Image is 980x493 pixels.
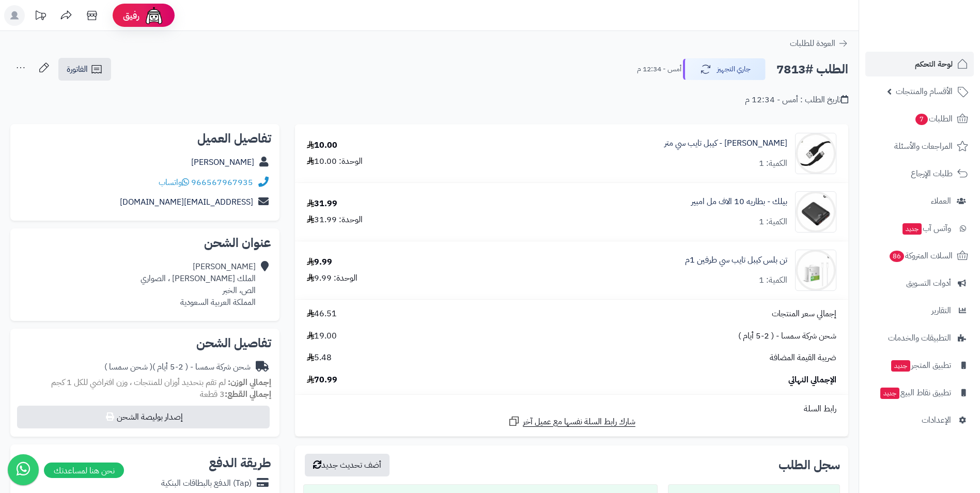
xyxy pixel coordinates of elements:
a: تطبيق نقاط البيعجديد [865,380,974,405]
span: العملاء [931,194,951,208]
span: الإجمالي النهائي [788,374,836,386]
h2: الطلب #7813 [776,59,848,80]
div: (Tap) الدفع بالبطاقات البنكية [161,477,252,489]
span: إجمالي سعر المنتجات [772,308,836,320]
strong: إجمالي القطع: [225,388,271,400]
h2: تفاصيل الشحن [19,337,271,349]
span: الإعدادات [922,413,951,427]
div: تاريخ الطلب : أمس - 12:34 م [745,94,848,106]
a: بيلك - بطاريه 10 الاف مل امبير [691,196,787,208]
div: 10.00 [307,140,337,151]
span: 19.00 [307,330,337,342]
span: السلات المتروكة [889,249,953,263]
span: التطبيقات والخدمات [888,331,951,345]
span: المراجعات والأسئلة [894,139,953,153]
a: تحديثات المنصة [27,5,53,28]
img: 1732537747-Slide9-90x90.JPG [796,250,836,291]
h3: سجل الطلب [779,459,840,471]
div: الكمية: 1 [759,274,787,286]
a: العودة للطلبات [790,37,848,50]
span: ( شحن سمسا ) [104,361,152,373]
a: تن بلس كيبل تايب سي طرفين 1م [685,254,787,266]
div: الوحدة: 10.00 [307,156,363,167]
button: إصدار بوليصة الشحن [17,406,270,428]
div: الكمية: 1 [759,158,787,170]
span: 70.99 [307,374,337,386]
span: وآتس آب [901,221,951,236]
a: لوحة التحكم [865,52,974,76]
a: العملاء [865,189,974,213]
span: الأقسام والمنتجات [896,84,953,99]
div: 9.99 [307,256,332,268]
span: جديد [903,223,922,235]
a: الطلبات7 [865,106,974,131]
img: 1732487264-%D8%A8%D8%B7%D8%A7%D8%B1%D9%8A%D8%A9%20%D8%A8%D9%8A%D9%84%D9%83%2010-90x90.jpg [796,191,836,233]
a: واتساب [159,176,189,189]
a: الإعدادات [865,408,974,433]
a: [PERSON_NAME] [191,156,254,168]
button: جاري التجهيز [683,58,766,80]
span: تطبيق المتجر [890,358,951,373]
a: أدوات التسويق [865,271,974,296]
small: 3 قطعة [200,388,271,400]
a: التقارير [865,298,974,323]
span: التقارير [931,303,951,318]
span: تطبيق نقاط البيع [879,386,951,400]
span: الطلبات [914,112,953,126]
div: الوحدة: 9.99 [307,272,357,284]
span: لوحة التحكم [915,57,953,71]
img: logo-2.png [910,29,970,51]
a: [PERSON_NAME] - كيبل تايب سي متر [664,137,787,149]
a: التطبيقات والخدمات [865,326,974,350]
div: شحن شركة سمسا - ( 2-5 أيام ) [104,361,251,373]
span: 46.51 [307,308,337,320]
span: 5.48 [307,352,332,364]
h2: تفاصيل العميل [19,132,271,145]
a: المراجعات والأسئلة [865,134,974,159]
div: [PERSON_NAME] الملك [PERSON_NAME] ، الصواري الص، الخبر المملكة العربية السعودية [141,261,256,308]
span: طلبات الإرجاع [911,166,953,181]
span: شحن شركة سمسا - ( 2-5 أيام ) [738,330,836,342]
span: أدوات التسويق [906,276,951,290]
a: وآتس آبجديد [865,216,974,241]
span: العودة للطلبات [790,37,835,50]
span: 7 [915,114,928,125]
span: جديد [891,360,910,372]
span: رفيق [123,9,139,22]
div: رابط السلة [299,403,844,415]
span: الفاتورة [67,63,88,75]
img: 1691132352-%D8%AA%D8%A7%D9%8A%D8%A8%20%D8%B3%D9%8A-90x90.jpg [796,133,836,174]
span: لم تقم بتحديد أوزان للمنتجات ، وزن افتراضي للكل 1 كجم [51,376,226,389]
a: السلات المتروكة86 [865,243,974,268]
a: [EMAIL_ADDRESS][DOMAIN_NAME] [120,196,253,208]
a: 966567967935 [191,176,253,189]
div: الكمية: 1 [759,216,787,228]
h2: عنوان الشحن [19,237,271,249]
button: أضف تحديث جديد [305,454,390,476]
a: الفاتورة [58,58,111,81]
strong: إجمالي الوزن: [228,376,271,389]
div: الوحدة: 31.99 [307,214,363,226]
span: 86 [890,251,904,262]
a: شارك رابط السلة نفسها مع عميل آخر [508,415,635,428]
span: جديد [880,388,899,399]
a: طلبات الإرجاع [865,161,974,186]
small: أمس - 12:34 م [637,64,681,74]
h2: طريقة الدفع [209,457,271,469]
a: تطبيق المتجرجديد [865,353,974,378]
span: ضريبة القيمة المضافة [770,352,836,364]
span: شارك رابط السلة نفسها مع عميل آخر [523,416,635,428]
div: 31.99 [307,198,337,210]
img: ai-face.png [144,5,164,26]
